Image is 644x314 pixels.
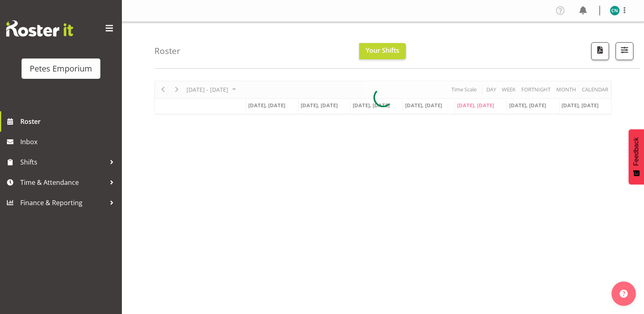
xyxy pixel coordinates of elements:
span: Inbox [20,136,118,148]
span: Feedback [633,137,640,166]
span: Shifts [20,156,106,168]
span: Your Shifts [366,46,399,55]
button: Download a PDF of the roster according to the set date range. [591,42,609,60]
div: Petes Emporium [30,63,92,75]
img: help-xxl-2.png [620,290,628,298]
button: Feedback - Show survey [629,129,644,184]
span: Time & Attendance [20,176,106,188]
img: christine-neville11214.jpg [610,6,620,15]
button: Filter Shifts [616,42,633,60]
h4: Roster [154,46,180,56]
img: Rosterit website logo [6,20,73,37]
span: Roster [20,115,118,128]
button: Your Shifts [359,43,406,59]
span: Finance & Reporting [20,197,106,209]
